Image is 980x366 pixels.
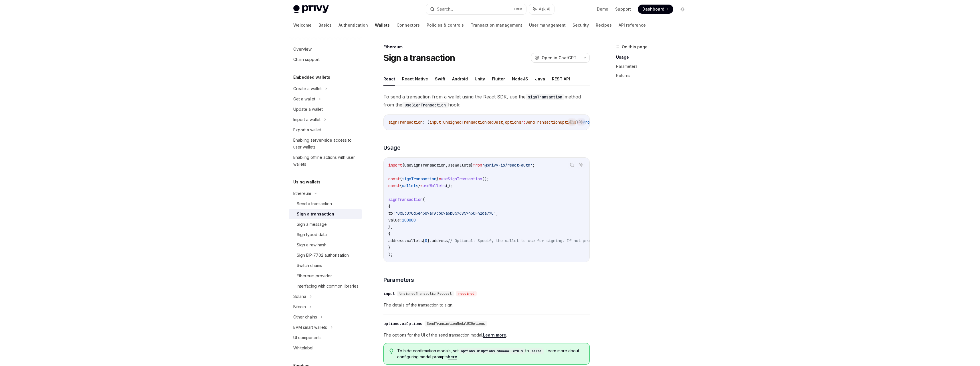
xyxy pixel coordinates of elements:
[427,321,485,326] span: SendTransactionModalUIOptions
[597,6,608,12] a: Demo
[383,93,590,109] span: To send a transaction from a wallet using the React SDK, use the method from the hook:
[388,245,391,250] span: }
[441,176,482,181] span: useSignTransaction
[448,163,471,168] span: useWallets
[407,238,423,243] span: wallets
[404,163,446,168] span: useSignTransaction
[289,104,362,114] a: Update a wallet
[568,118,576,126] button: Copy the contents from the code block
[388,183,400,188] span: const
[293,18,312,32] a: Welcome
[297,283,359,290] div: Interfacing with common libraries
[496,211,498,216] span: ,
[383,276,414,284] span: Parameters
[423,183,446,188] span: useWallets
[678,5,687,14] button: Toggle dark mode
[568,161,576,169] button: Copy the contents from the code block
[482,176,489,181] span: ();
[503,120,505,125] span: ,
[297,231,327,238] div: Sign typed data
[383,332,590,339] span: The options for the UI of the send transaction modal. .
[402,163,404,168] span: {
[293,46,312,53] div: Overview
[616,53,692,62] a: Usage
[388,238,407,243] span: address:
[576,120,578,125] span: )
[293,5,329,13] img: light logo
[616,62,692,71] a: Parameters
[293,303,306,310] div: Bitcoin
[297,242,326,248] div: Sign a raw hash
[542,55,577,61] span: Open in ChatGPT
[619,18,646,32] a: API reference
[400,183,402,188] span: {
[399,291,452,296] span: UnsignedTransactionRequest
[521,120,526,125] span: ?:
[616,71,692,80] a: Returns
[389,349,393,354] svg: Tip
[423,120,429,125] span: : (
[427,238,432,243] span: ].
[473,163,482,168] span: from
[383,53,455,63] h1: Sign a transaction
[423,238,425,243] span: [
[383,302,590,308] span: The details of the transaction to sign.
[318,18,332,32] a: Basics
[388,224,393,230] span: },
[514,7,523,11] span: Ctrl K
[293,154,359,168] div: Enabling offline actions with user wallets
[436,176,439,181] span: }
[475,72,485,86] button: Unity
[388,204,391,209] span: {
[448,238,674,243] span: // Optional: Specify the wallet to use for signing. If not provided, the first wallet will be used.
[441,120,443,125] span: :
[289,209,362,219] a: Sign a transaction
[642,6,664,12] span: Dashboard
[388,211,395,216] span: to:
[289,230,362,240] a: Sign typed data
[289,54,362,65] a: Chain support
[596,18,612,32] a: Recipes
[402,217,416,223] span: 100000
[397,348,583,360] span: To hide confirmation modals, set to . Learn more about configuring modal prompts .
[482,163,532,168] span: '@privy-io/react-auth'
[293,179,320,185] h5: Using wallets
[293,334,322,341] div: UI components
[452,72,468,86] button: Android
[622,43,648,50] span: On this page
[293,314,317,321] div: Other chains
[289,240,362,250] a: Sign a raw hash
[446,163,448,168] span: ,
[535,72,545,86] button: Java
[573,18,589,32] a: Security
[297,262,322,269] div: Switch chains
[289,271,362,281] a: Ethereum provider
[289,333,362,343] a: UI components
[293,106,323,113] div: Update a wallet
[402,72,428,86] button: React Native
[435,72,445,86] button: Swift
[388,252,393,257] span: );
[471,18,522,32] a: Transaction management
[289,125,362,135] a: Export a wallet
[388,176,400,181] span: const
[293,324,327,331] div: EVM smart wallets
[297,272,332,279] div: Ethereum provider
[425,238,427,243] span: 0
[289,281,362,291] a: Interfacing with common libraries
[531,53,580,63] button: Open in ChatGPT
[638,5,673,14] a: Dashboard
[388,163,402,168] span: import
[471,163,473,168] span: }
[289,260,362,271] a: Switch chains
[289,250,362,260] a: Sign EIP-7702 authorization
[383,144,401,152] span: Usage
[505,120,521,125] span: options
[529,18,566,32] a: User management
[293,56,320,63] div: Chain support
[427,18,464,32] a: Policies & controls
[492,72,505,86] button: Flutter
[293,345,313,351] div: Whitelabel
[297,200,332,207] div: Send a transaction
[432,238,448,243] span: address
